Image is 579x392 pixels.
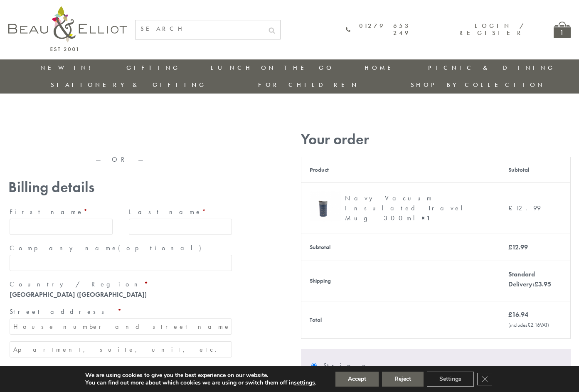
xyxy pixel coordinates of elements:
p: We are using cookies to give you the best experience on our website. [85,372,316,379]
bdi: 3.95 [535,280,551,288]
button: Close GDPR Cookie Banner [477,373,492,385]
img: logo [8,6,127,51]
span: (optional) [118,244,206,252]
a: Shop by collection [411,81,545,89]
strong: [GEOGRAPHIC_DATA] ([GEOGRAPHIC_DATA]) [10,290,147,299]
a: Navy Vacuum Insulated Travel Mug 300ml Navy Vacuum Insulated Travel Mug 300ml× 1 [310,191,492,225]
button: Settings [427,372,474,387]
th: Subtotal [500,157,570,182]
label: Country / Region [10,278,232,291]
th: Subtotal [301,234,500,261]
a: Login / Register [459,22,525,37]
p: You can find out more about which cookies we are using or switch them off in . [85,379,316,387]
span: £ [508,204,516,212]
th: Total [301,301,500,338]
button: Accept [335,372,379,387]
label: Last name [129,205,232,219]
small: (includes VAT) [508,321,549,328]
label: Town / City [10,364,232,377]
input: House number and street name [10,318,232,335]
a: New in! [40,64,96,72]
h3: Your order [301,131,571,148]
span: £ [508,310,512,319]
iframe: Secure express checkout frame [7,128,121,148]
a: For Children [258,81,359,89]
a: Gifting [126,64,180,72]
th: Shipping [301,261,500,301]
a: Home [365,64,398,72]
h3: Billing details [8,179,233,196]
img: Navy Vacuum Insulated Travel Mug 300ml [310,191,341,222]
span: £ [527,321,530,328]
span: £ [535,280,538,288]
label: Company name [10,242,232,255]
label: Stripe [323,359,560,372]
input: Apartment, suite, unit, etc. (optional) [10,341,232,357]
a: 1 [554,22,571,38]
label: First name [10,205,113,219]
a: Stationery & Gifting [51,81,207,89]
strong: × 1 [421,214,430,222]
button: Reject [382,372,424,387]
a: 01279 653 249 [346,22,410,37]
input: SEARCH [136,20,264,37]
button: settings [294,379,315,387]
iframe: Secure express checkout frame [121,128,235,148]
label: Street address [10,305,232,318]
a: Picnic & Dining [428,64,555,72]
th: Product [301,157,500,182]
bdi: 12.99 [508,243,528,251]
p: — OR — [8,156,233,163]
bdi: 12.99 [508,204,541,212]
span: 2.16 [527,321,540,328]
a: Lunch On The Go [211,64,334,72]
span: £ [508,243,512,251]
label: Standard Delivery: [508,270,551,288]
bdi: 16.94 [508,310,528,319]
div: Navy Vacuum Insulated Travel Mug 300ml [345,193,486,223]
